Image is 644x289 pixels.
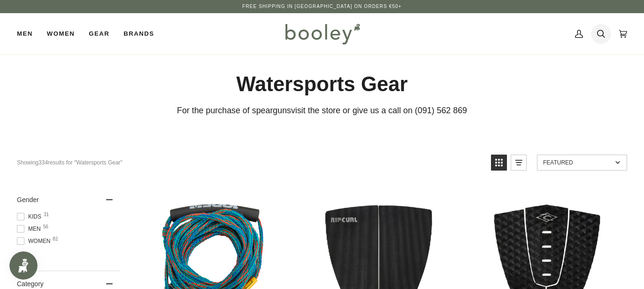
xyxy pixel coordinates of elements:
[17,237,53,245] span: Women
[17,280,44,288] span: Category
[511,155,527,171] a: View list mode
[116,13,161,55] a: Brands
[17,105,627,117] p: visit the store or give us a call on (091) 562 869
[17,225,44,233] span: Men
[543,159,612,166] span: Featured
[9,251,38,280] iframe: Button to open loyalty program pop-up
[40,13,82,55] a: Women
[44,212,49,217] span: 31
[123,29,154,39] span: Brands
[242,3,401,10] p: Free Shipping in [GEOGRAPHIC_DATA] on Orders €50+
[537,155,627,171] a: Sort options
[38,159,48,166] b: 334
[89,29,109,39] span: Gear
[17,29,33,39] span: Men
[491,155,507,171] a: View grid mode
[53,237,58,242] span: 82
[17,212,44,221] span: Kids
[17,155,484,171] div: Showing results for "Watersports Gear"
[17,13,40,55] a: Men
[17,71,627,97] h1: Watersports Gear
[82,13,116,55] a: Gear
[17,196,39,203] span: Gender
[43,225,48,229] span: 56
[281,20,363,47] img: Booley
[47,29,75,39] span: Women
[177,106,291,115] span: For the purchase of spearguns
